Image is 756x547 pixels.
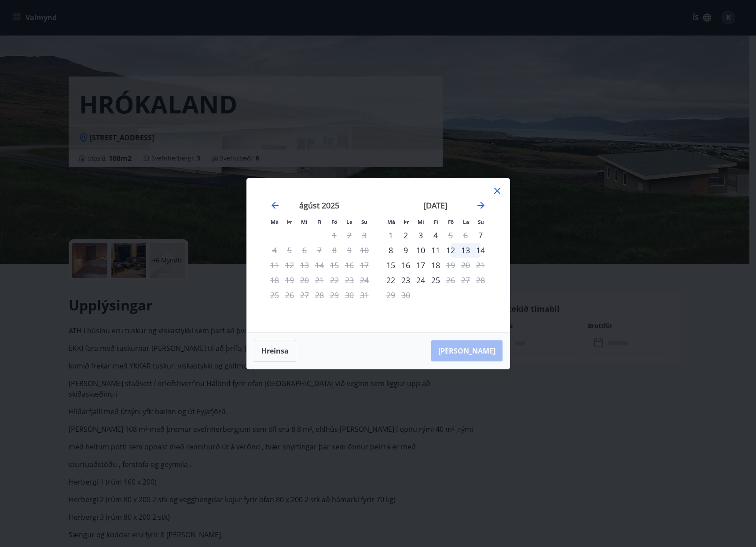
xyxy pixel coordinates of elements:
td: Choose mánudagur, 22. september 2025 as your check-in date. It’s available. [383,273,398,288]
td: Not available. laugardagur, 30. ágúst 2025 [342,288,357,303]
div: 3 [413,228,428,243]
div: 4 [428,228,443,243]
div: 12 [443,243,458,258]
div: 11 [428,243,443,258]
small: La [463,219,469,225]
td: Not available. mánudagur, 29. september 2025 [383,288,398,303]
td: Not available. fimmtudagur, 21. ágúst 2025 [312,273,327,288]
td: Not available. laugardagur, 20. september 2025 [458,258,473,273]
div: 23 [398,273,413,288]
div: 2 [398,228,413,243]
td: Choose fimmtudagur, 11. september 2025 as your check-in date. It’s available. [428,243,443,258]
td: Not available. laugardagur, 9. ágúst 2025 [342,243,357,258]
div: 9 [398,243,413,258]
td: Not available. fimmtudagur, 28. ágúst 2025 [312,288,327,303]
td: Choose laugardagur, 13. september 2025 as your check-in date. It’s available. [458,243,473,258]
td: Not available. sunnudagur, 24. ágúst 2025 [357,273,372,288]
td: Not available. sunnudagur, 31. ágúst 2025 [357,288,372,303]
small: Má [271,219,279,225]
td: Not available. föstudagur, 8. ágúst 2025 [327,243,342,258]
td: Not available. þriðjudagur, 30. september 2025 [398,288,413,303]
td: Not available. fimmtudagur, 14. ágúst 2025 [312,258,327,273]
td: Choose þriðjudagur, 9. september 2025 as your check-in date. It’s available. [398,243,413,258]
div: Aðeins útritun í boði [443,228,458,243]
div: Calendar [257,189,499,322]
button: Hreinsa [254,340,296,362]
td: Choose þriðjudagur, 2. september 2025 as your check-in date. It’s available. [398,228,413,243]
small: Mi [418,219,424,225]
div: 25 [428,273,443,288]
div: Move forward to switch to the next month. [476,200,486,211]
td: Not available. fimmtudagur, 7. ágúst 2025 [312,243,327,258]
td: Choose mánudagur, 8. september 2025 as your check-in date. It’s available. [383,243,398,258]
td: Not available. sunnudagur, 21. september 2025 [473,258,488,273]
td: Not available. miðvikudagur, 13. ágúst 2025 [297,258,312,273]
div: Aðeins innritun í boði [383,228,398,243]
small: Þr [287,219,292,225]
div: 24 [413,273,428,288]
small: Þr [404,219,409,225]
td: Not available. laugardagur, 2. ágúst 2025 [342,228,357,243]
td: Not available. sunnudagur, 17. ágúst 2025 [357,258,372,273]
small: Fi [434,219,438,225]
small: Mi [301,219,308,225]
small: Fö [448,219,454,225]
div: Aðeins útritun í boði [443,258,458,273]
td: Not available. miðvikudagur, 27. ágúst 2025 [297,288,312,303]
div: 10 [413,243,428,258]
td: Choose miðvikudagur, 17. september 2025 as your check-in date. It’s available. [413,258,428,273]
td: Not available. laugardagur, 27. september 2025 [458,273,473,288]
div: 17 [413,258,428,273]
div: 14 [473,243,488,258]
td: Choose þriðjudagur, 16. september 2025 as your check-in date. It’s available. [398,258,413,273]
td: Choose mánudagur, 15. september 2025 as your check-in date. It’s available. [383,258,398,273]
div: Aðeins útritun í boði [443,273,458,288]
td: Choose miðvikudagur, 3. september 2025 as your check-in date. It’s available. [413,228,428,243]
td: Choose fimmtudagur, 25. september 2025 as your check-in date. It’s available. [428,273,443,288]
div: 18 [428,258,443,273]
strong: [DATE] [423,200,448,211]
div: 16 [398,258,413,273]
small: Su [361,219,367,225]
td: Choose föstudagur, 12. september 2025 as your check-in date. It’s available. [443,243,458,258]
div: 15 [383,258,398,273]
td: Not available. sunnudagur, 10. ágúst 2025 [357,243,372,258]
td: Not available. föstudagur, 26. september 2025 [443,273,458,288]
td: Not available. föstudagur, 15. ágúst 2025 [327,258,342,273]
td: Choose mánudagur, 1. september 2025 as your check-in date. It’s available. [383,228,398,243]
td: Not available. þriðjudagur, 12. ágúst 2025 [282,258,297,273]
small: La [346,219,352,225]
td: Choose fimmtudagur, 18. september 2025 as your check-in date. It’s available. [428,258,443,273]
td: Not available. mánudagur, 18. ágúst 2025 [267,273,282,288]
small: Má [387,219,395,225]
td: Choose þriðjudagur, 23. september 2025 as your check-in date. It’s available. [398,273,413,288]
small: Su [478,219,484,225]
td: Not available. mánudagur, 11. ágúst 2025 [267,258,282,273]
strong: ágúst 2025 [299,200,339,211]
td: Choose sunnudagur, 7. september 2025 as your check-in date. It’s available. [473,228,488,243]
td: Not available. föstudagur, 29. ágúst 2025 [327,288,342,303]
td: Not available. föstudagur, 22. ágúst 2025 [327,273,342,288]
td: Not available. mánudagur, 25. ágúst 2025 [267,288,282,303]
td: Choose miðvikudagur, 10. september 2025 as your check-in date. It’s available. [413,243,428,258]
div: Aðeins innritun í boði [383,273,398,288]
td: Not available. mánudagur, 4. ágúst 2025 [267,243,282,258]
td: Not available. þriðjudagur, 26. ágúst 2025 [282,288,297,303]
td: Choose sunnudagur, 14. september 2025 as your check-in date. It’s available. [473,243,488,258]
div: Move backward to switch to the previous month. [270,200,280,211]
div: 13 [458,243,473,258]
td: Not available. laugardagur, 6. september 2025 [458,228,473,243]
td: Not available. sunnudagur, 28. september 2025 [473,273,488,288]
td: Not available. miðvikudagur, 6. ágúst 2025 [297,243,312,258]
td: Not available. sunnudagur, 3. ágúst 2025 [357,228,372,243]
td: Not available. föstudagur, 5. september 2025 [443,228,458,243]
td: Not available. föstudagur, 19. september 2025 [443,258,458,273]
td: Not available. þriðjudagur, 5. ágúst 2025 [282,243,297,258]
div: Aðeins innritun í boði [473,228,488,243]
small: Fi [317,219,322,225]
td: Not available. miðvikudagur, 20. ágúst 2025 [297,273,312,288]
div: 8 [383,243,398,258]
td: Not available. þriðjudagur, 19. ágúst 2025 [282,273,297,288]
td: Choose miðvikudagur, 24. september 2025 as your check-in date. It’s available. [413,273,428,288]
td: Choose fimmtudagur, 4. september 2025 as your check-in date. It’s available. [428,228,443,243]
